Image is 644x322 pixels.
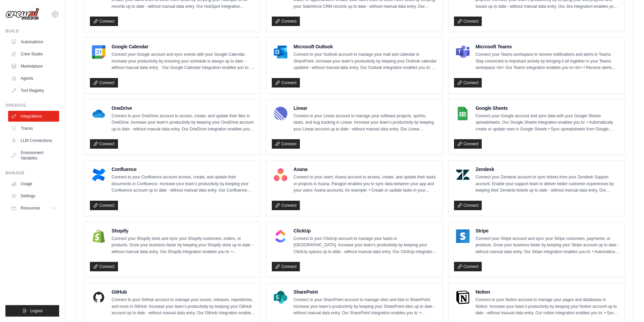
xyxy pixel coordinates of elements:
a: Connect [90,201,118,210]
p: Connect to your SharePoint account to manage sites and lists in SharePoint. Increase your team’s ... [293,297,437,317]
a: Traces [8,123,59,134]
a: Connect [454,139,482,149]
img: ClickUp Logo [274,229,287,243]
a: Connect [454,78,482,88]
button: Logout [5,305,59,317]
a: Connect [454,201,482,210]
h4: Google Calendar [112,43,255,50]
button: Resources [8,203,59,214]
a: Connect [272,78,300,88]
p: Connect your Stripe account and sync your Stripe customers, payments, or products. Grow your busi... [476,236,619,255]
h4: Asana [293,166,437,173]
h4: Confluence [112,166,255,173]
img: Microsoft Teams Logo [456,45,470,59]
p: Connect to your Outlook account to manage your mail and calendar in SharePoint. Increase your tea... [293,51,437,71]
a: Settings [8,191,59,201]
img: Shopify Logo [92,229,105,243]
p: Connect to your Notion account to manage your pages and databases in Notion. Increase your team’s... [476,297,619,317]
img: SharePoint Logo [274,291,287,304]
div: Manage [5,170,59,176]
img: Microsoft Outlook Logo [274,45,287,59]
span: Logout [30,308,43,314]
h4: GitHub [112,289,255,295]
span: Resources [21,205,40,211]
img: Google Calendar Logo [92,45,105,59]
h4: Microsoft Teams [476,43,619,50]
p: Connect your Shopify store and sync your Shopify customers, orders, or products. Grow your busine... [112,236,255,255]
a: Environment Variables [8,147,59,164]
a: Connect [454,17,482,26]
p: Connect to your Confluence account access, create, and update their documents in Confluence. Incr... [112,174,255,194]
a: Connect [272,201,300,210]
h4: Notion [476,289,619,295]
a: Integrations [8,111,59,122]
h4: Linear [293,105,437,112]
h4: Stripe [476,227,619,234]
h4: OneDrive [112,105,255,112]
a: Connect [90,139,118,149]
a: Automations [8,36,59,47]
p: Connect your Teams workspace to receive notifications and alerts in Teams. Stay connected to impo... [476,51,619,71]
p: Connect to your GitHub account to manage your issues, releases, repositories, and more in GitHub.... [112,297,255,317]
img: Google Sheets Logo [456,107,470,120]
h4: Google Sheets [476,105,619,112]
h4: SharePoint [293,289,437,295]
h4: ClickUp [293,227,437,234]
a: Connect [454,262,482,271]
a: Connect [272,139,300,149]
img: Logo [5,8,39,21]
div: Operate [5,103,59,108]
img: Zendesk Logo [456,168,470,181]
img: Linear Logo [274,107,287,120]
p: Connect your Google account and sync events with your Google Calendar. Increase your productivity... [112,51,255,71]
h4: Zendesk [476,166,619,173]
img: GitHub Logo [92,291,105,304]
a: Crew Studio [8,49,59,59]
a: Connect [272,17,300,26]
a: Connect [272,262,300,271]
p: Connect to your users’ Asana account to access, create, and update their tasks or projects in Asa... [293,174,437,194]
img: OneDrive Logo [92,107,105,120]
img: Stripe Logo [456,229,470,243]
a: Tool Registry [8,85,59,96]
a: Connect [90,262,118,271]
p: Connect your Zendesk account to sync tickets from your Zendesk Support account. Enable your suppo... [476,174,619,194]
a: Agents [8,73,59,84]
div: Build [5,28,59,34]
p: Connect your Google account and sync data with your Google Sheets spreadsheets. Our Google Sheets... [476,113,619,133]
h4: Shopify [112,227,255,234]
p: Connect to your Linear account to manage your software projects, sprints, tasks, and bug tracking... [293,113,437,133]
p: Connect to your ClickUp account to manage your tasks in [GEOGRAPHIC_DATA]. Increase your team’s p... [293,236,437,255]
a: Usage [8,178,59,189]
img: Notion Logo [456,291,470,304]
a: Connect [90,17,118,26]
a: Marketplace [8,61,59,72]
a: LLM Connections [8,135,59,146]
h4: Microsoft Outlook [293,43,437,50]
a: Connect [90,78,118,88]
p: Connect to your OneDrive account to access, create, and update their files in OneDrive. Increase ... [112,113,255,133]
img: Asana Logo [274,168,287,181]
img: Confluence Logo [92,168,105,181]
